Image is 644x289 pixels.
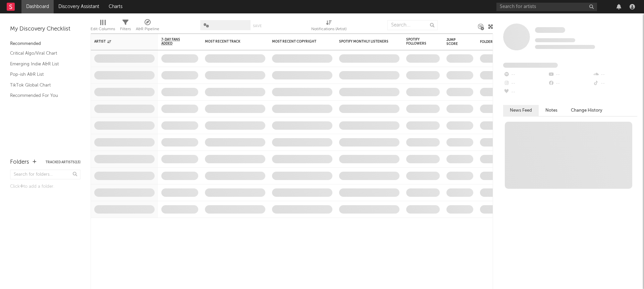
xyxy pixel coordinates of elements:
div: -- [593,70,637,79]
div: Most Recent Track [205,40,255,44]
a: Emerging Indie A&R List [10,60,74,68]
div: Notifications (Artist) [311,17,346,36]
a: Pop-ish A&R List [10,71,74,78]
input: Search for artists [496,3,597,11]
div: -- [503,88,548,97]
div: My Discovery Checklist [10,25,80,33]
div: Edit Columns [91,25,115,33]
div: -- [503,70,548,79]
input: Search... [387,20,438,30]
div: Filters [120,25,131,33]
div: Artist [94,40,145,44]
div: Spotify Followers [406,38,430,46]
div: A&R Pipeline [136,17,159,36]
span: Tracking Since: [DATE] [535,38,575,42]
div: -- [548,79,592,88]
div: A&R Pipeline [136,25,159,33]
div: Recommended [10,40,80,48]
div: Most Recent Copyright [272,40,322,44]
span: Fans Added by Platform [503,63,558,68]
span: 0 fans last week [535,45,595,49]
a: Recommended For You [10,92,74,99]
div: -- [548,70,592,79]
button: Notes [539,105,564,116]
div: -- [503,79,548,88]
a: Some Artist [535,27,565,34]
div: Click to add a folder. [10,183,80,191]
div: Notifications (Artist) [311,25,346,33]
a: TikTok Global Chart [10,81,74,89]
button: Tracked Artists(13) [46,161,80,164]
input: Search for folders... [10,170,80,179]
div: Edit Columns [91,17,115,36]
div: Filters [120,17,131,36]
a: Critical Algo/Viral Chart [10,50,74,57]
button: Change History [564,105,609,116]
div: Folders [10,158,29,166]
button: Save [253,24,262,28]
span: 7-Day Fans Added [161,38,188,46]
div: -- [593,79,637,88]
div: Folders [480,40,530,44]
span: Some Artist [535,27,565,33]
div: Jump Score [446,38,463,46]
div: Spotify Monthly Listeners [339,40,389,44]
button: News Feed [503,105,539,116]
